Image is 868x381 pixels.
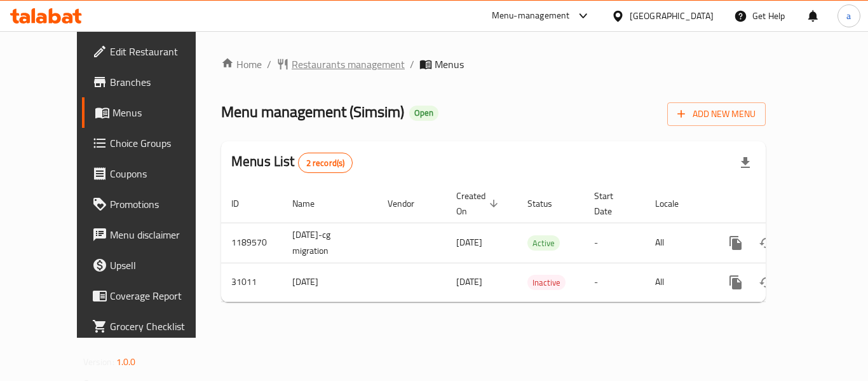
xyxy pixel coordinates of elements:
[231,152,353,173] h2: Menus List
[221,57,766,72] nav: breadcrumb
[110,288,212,303] span: Coverage Report
[110,197,212,212] span: Promotions
[282,263,377,301] td: [DATE]
[221,97,404,126] span: Menu management ( Simsim )
[630,9,714,23] div: [GEOGRAPHIC_DATA]
[82,158,222,189] a: Coupons
[846,9,851,23] span: a
[456,274,482,290] span: [DATE]
[388,196,431,211] span: Vendor
[710,184,853,223] th: Actions
[116,354,136,370] span: 1.0.0
[527,196,569,211] span: Status
[730,148,761,178] div: Export file
[221,184,853,302] table: enhanced table
[83,354,114,370] span: Version:
[292,57,405,72] span: Restaurants management
[677,106,756,122] span: Add New Menu
[110,227,212,242] span: Menu disclaimer
[110,74,212,90] span: Branches
[82,281,222,311] a: Coverage Report
[267,57,271,72] li: /
[221,57,262,72] a: Home
[110,258,212,273] span: Upsell
[82,67,222,97] a: Branches
[645,263,710,301] td: All
[594,188,630,219] span: Start Date
[110,319,212,334] span: Grocery Checklist
[231,196,255,211] span: ID
[409,106,438,121] div: Open
[282,223,377,263] td: [DATE]-cg migration
[435,57,464,72] span: Menus
[584,263,645,301] td: -
[82,128,222,158] a: Choice Groups
[82,97,222,128] a: Menus
[751,228,782,258] button: Change Status
[492,8,570,24] div: Menu-management
[82,250,222,281] a: Upsell
[221,223,282,263] td: 1189570
[527,275,566,290] span: Inactive
[667,102,766,126] button: Add New Menu
[645,223,710,263] td: All
[527,235,560,251] div: Active
[527,236,560,251] span: Active
[409,107,438,118] span: Open
[221,263,282,301] td: 31011
[276,57,405,72] a: Restaurants management
[82,311,222,342] a: Grocery Checklist
[721,267,751,298] button: more
[456,234,482,251] span: [DATE]
[456,188,502,219] span: Created On
[751,267,782,298] button: Change Status
[299,157,353,169] span: 2 record(s)
[410,57,414,72] li: /
[655,196,695,211] span: Locale
[82,219,222,250] a: Menu disclaimer
[112,105,212,120] span: Menus
[82,189,222,219] a: Promotions
[298,153,353,173] div: Total records count
[721,228,751,258] button: more
[110,166,212,181] span: Coupons
[82,36,222,67] a: Edit Restaurant
[584,223,645,263] td: -
[292,196,331,211] span: Name
[110,135,212,151] span: Choice Groups
[110,44,212,59] span: Edit Restaurant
